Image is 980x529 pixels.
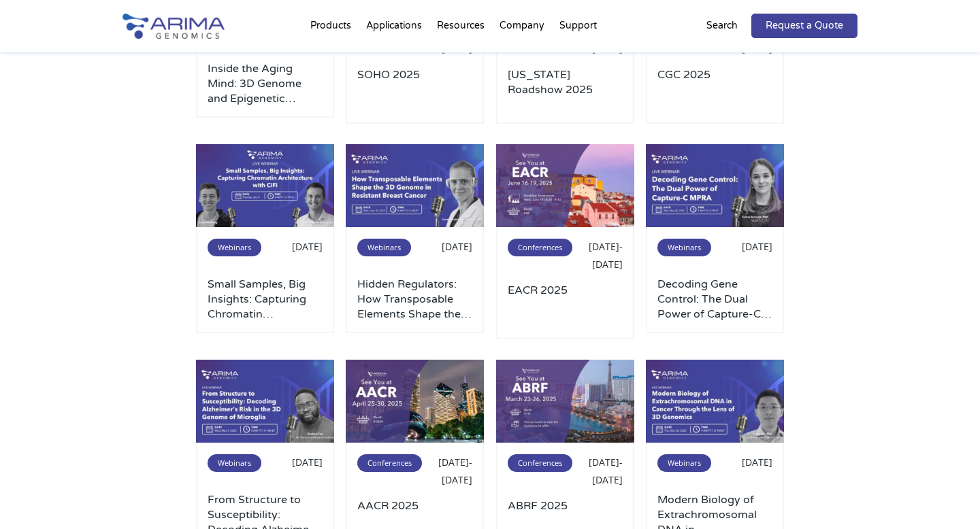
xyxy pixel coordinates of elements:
[657,239,711,256] span: Webinars
[346,144,484,227] img: Use-This-For-Webinar-Images-1-500x300.jpg
[357,454,422,472] span: Conferences
[706,17,738,35] p: Search
[589,240,623,271] span: [DATE]-[DATE]
[442,240,472,253] span: [DATE]
[196,144,334,227] img: July-2025-webinar-3-500x300.jpg
[508,283,623,328] a: EACR 2025
[508,239,572,256] span: Conferences
[751,14,857,38] a: Request a Quote
[657,277,772,322] a: Decoding Gene Control: The Dual Power of Capture-C MPRA
[346,360,484,443] img: AACR-2025-500x300.jpg
[208,277,323,322] a: Small Samples, Big Insights: Capturing Chromatin Architecture with CiFi
[357,239,411,256] span: Webinars
[589,456,623,486] span: [DATE]-[DATE]
[646,360,784,443] img: March-2025-Webinar-1-500x300.jpg
[292,240,323,253] span: [DATE]
[357,277,472,322] a: Hidden Regulators: How Transposable Elements Shape the 3D Genome in [GEOGRAPHIC_DATA] [MEDICAL_DATA]
[357,67,472,112] a: SOHO 2025
[208,239,261,256] span: Webinars
[508,454,572,472] span: Conferences
[496,360,634,443] img: ABRF-2025-Arima--500x300.jpg
[496,144,634,227] img: website-thumbnail-image-500x300.jpg
[208,61,323,106] a: Inside the Aging Mind: 3D Genome and Epigenetic Journeys in the Mouse Brain
[292,456,323,468] span: [DATE]
[122,14,225,39] img: Arima-Genomics-logo
[657,454,711,472] span: Webinars
[196,360,334,443] img: May-9-2025-Webinar-2-500x300.jpg
[657,67,772,112] a: CGC 2025
[646,144,784,227] img: Use-This-For-Webinar-Images-500x300.jpg
[742,240,772,253] span: [DATE]
[742,456,772,468] span: [DATE]
[438,456,472,486] span: [DATE]-[DATE]
[208,454,261,472] span: Webinars
[508,67,623,112] a: [US_STATE] Roadshow 2025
